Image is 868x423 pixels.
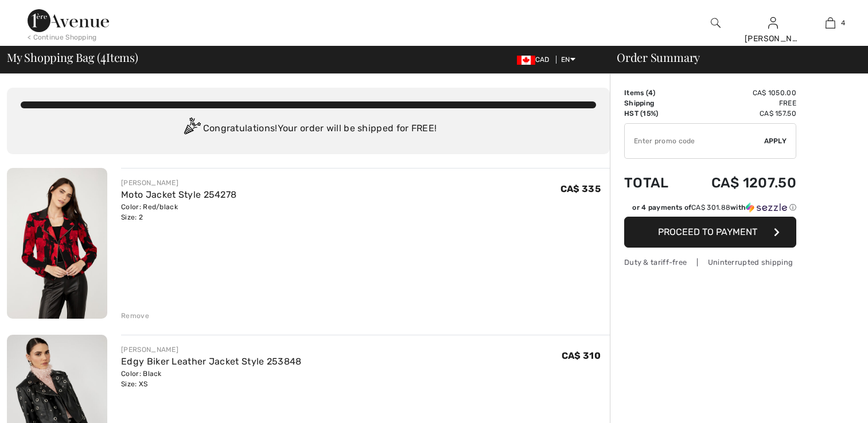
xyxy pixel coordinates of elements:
[624,257,796,268] div: Duty & tariff-free | Uninterrupted shipping
[658,226,757,237] span: Proceed to Payment
[624,202,796,217] div: or 4 payments ofCA$ 301.88withSezzle Click to learn more about Sezzle
[648,89,653,97] span: 4
[746,202,787,213] img: Sezzle
[691,203,730,211] span: CA$ 301.88
[121,311,149,321] div: Remove
[683,163,796,202] td: CA$ 1207.50
[28,32,97,42] div: < Continue Shopping
[100,49,106,64] span: 4
[561,56,575,64] span: EN
[562,350,601,361] span: CA$ 310
[683,108,796,119] td: CA$ 157.50
[632,202,796,213] div: or 4 payments of with
[768,16,778,30] img: My Info
[624,88,683,98] td: Items ( )
[802,16,858,30] a: 4
[21,117,596,140] div: Congratulations! Your order will be shipped for FREE!
[7,168,107,319] img: Moto Jacket Style 254278
[121,356,301,367] a: Edgy Biker Leather Jacket Style 253848
[826,16,835,30] img: My Bag
[711,16,721,30] img: search the website
[603,52,861,63] div: Order Summary
[683,88,796,98] td: CA$ 1050.00
[121,369,301,389] div: Color: Black Size: XS
[624,108,683,119] td: HST (15%)
[7,52,138,63] span: My Shopping Bag ( Items)
[625,124,764,158] input: Promo code
[841,18,845,28] span: 4
[745,33,801,45] div: [PERSON_NAME]
[624,163,683,202] td: Total
[121,202,236,222] div: Color: Red/black Size: 2
[624,217,796,248] button: Proceed to Payment
[180,117,203,140] img: Congratulation2.svg
[517,56,554,64] span: CAD
[517,56,535,65] img: Canadian Dollar
[768,17,778,28] a: Sign In
[795,389,857,417] iframe: Opens a widget where you can find more information
[121,178,236,188] div: [PERSON_NAME]
[764,136,787,146] span: Apply
[121,344,301,355] div: [PERSON_NAME]
[624,98,683,108] td: Shipping
[121,189,236,200] a: Moto Jacket Style 254278
[560,183,601,194] span: CA$ 335
[683,98,796,108] td: Free
[28,9,109,32] img: 1ère Avenue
